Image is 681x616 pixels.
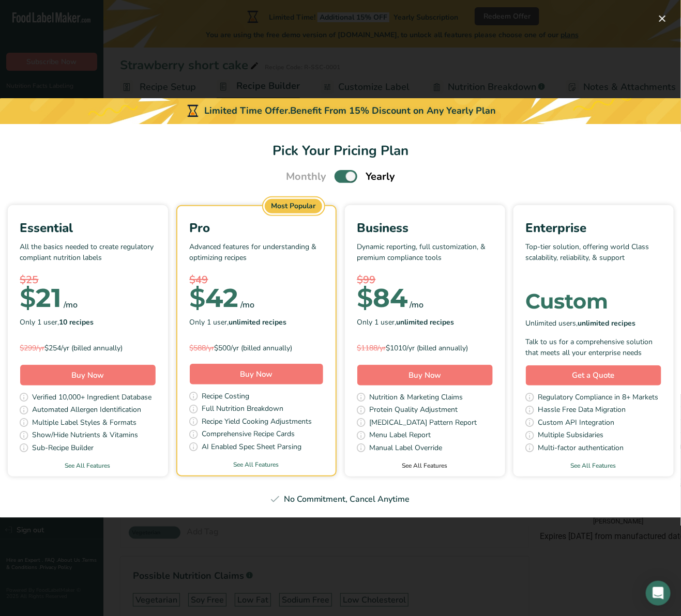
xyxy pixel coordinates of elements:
div: $49 [190,272,323,288]
span: Recipe Costing [202,391,250,404]
div: Business [357,219,493,237]
div: $99 [357,272,493,288]
div: Pro [190,219,323,237]
p: Dynamic reporting, full customization, & premium compliance tools [357,241,493,272]
span: Verified 10,000+ Ingredient Database [33,392,152,405]
div: 84 [357,288,408,309]
a: See All Features [513,461,674,470]
span: Multiple Subsidaries [538,429,604,442]
a: See All Features [177,460,336,469]
span: Multi-factor authentication [538,442,624,455]
span: Monthly [286,169,326,184]
span: Regulatory Compliance in 8+ Markets [538,392,659,405]
span: AI Enabled Spec Sheet Parsing [202,441,302,454]
h1: Pick Your Pricing Plan [4,141,677,161]
span: $1188/yr [357,343,386,353]
div: 42 [190,288,239,309]
span: Custom API Integration [538,417,615,430]
div: $25 [20,272,156,288]
div: Most Popular [265,199,323,213]
span: Multiple Label Styles & Formats [33,417,137,430]
div: Open Intercom Messenger [646,581,671,606]
span: Get a Quote [572,369,615,381]
div: 21 [20,288,62,309]
span: Protein Quality Adjustment [370,404,458,417]
div: No Commitment, Cancel Anytime [4,493,677,505]
div: $500/yr (billed annually) [190,343,323,353]
div: Custom [526,291,661,312]
span: Automated Allergen Identification [33,404,142,417]
a: See All Features [345,461,505,470]
span: Only 1 user, [357,317,455,328]
b: 10 recipes [59,317,94,327]
span: Only 1 user, [190,317,287,328]
span: Buy Now [240,369,273,379]
a: See All Features [8,461,168,470]
span: Sub-Recipe Builder [33,442,94,455]
b: unlimited recipes [229,317,287,327]
p: All the basics needed to create regulatory compliant nutrition labels [20,241,156,272]
span: $ [190,282,206,314]
button: Buy Now [190,364,323,384]
span: $ [20,282,36,314]
button: Buy Now [20,365,156,386]
span: Unlimited users, [526,318,636,329]
div: $1010/yr (billed annually) [357,343,493,353]
span: $299/yr [20,343,45,353]
b: unlimited recipes [578,318,636,328]
div: /mo [410,299,424,311]
span: Buy Now [408,370,441,380]
span: Yearly [366,169,395,184]
a: Get a Quote [526,365,661,386]
span: Manual Label Override [370,442,443,455]
div: Enterprise [526,219,661,237]
span: Nutrition & Marketing Claims [370,392,463,405]
div: Essential [20,219,156,237]
span: [MEDICAL_DATA] Pattern Report [370,417,477,430]
div: Talk to us for a comprehensive solution that meets all your enterprise needs [526,336,661,358]
span: Only 1 user, [20,317,94,328]
span: Show/Hide Nutrients & Vitamins [33,429,139,442]
span: Comprehensive Recipe Cards [202,428,295,441]
span: $588/yr [190,343,215,353]
p: Top-tier solution, offering world Class scalability, reliability, & support [526,241,661,272]
div: /mo [64,299,78,311]
span: Recipe Yield Cooking Adjustments [202,416,312,429]
div: Benefit From 15% Discount on Any Yearly Plan [291,104,496,118]
span: Menu Label Report [370,429,431,442]
span: $ [357,282,373,314]
p: Advanced features for understanding & optimizing recipes [190,241,323,272]
div: /mo [241,299,255,311]
span: Hassle Free Data Migration [538,404,626,417]
span: Buy Now [71,370,104,380]
button: Buy Now [357,365,493,386]
span: Full Nutrition Breakdown [202,403,284,416]
div: $254/yr (billed annually) [20,343,156,353]
b: unlimited recipes [397,317,455,327]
